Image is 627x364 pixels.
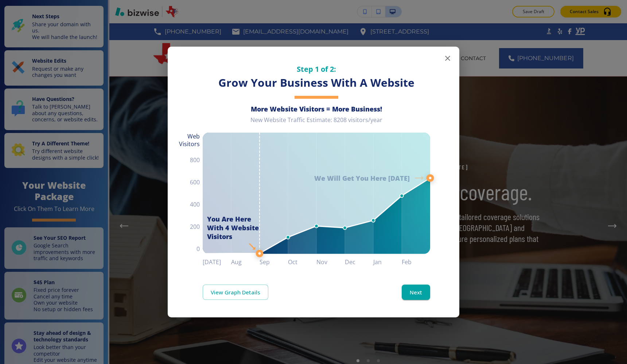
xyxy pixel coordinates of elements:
[288,257,316,267] h6: Oct
[203,64,430,74] h5: Step 1 of 2:
[316,257,345,267] h6: Nov
[203,257,231,267] h6: [DATE]
[345,257,373,267] h6: Dec
[203,75,430,90] h3: Grow Your Business With A Website
[402,285,430,300] button: Next
[231,257,260,267] h6: Aug
[203,285,268,300] a: View Graph Details
[373,257,402,267] h6: Jan
[203,105,430,113] h6: More Website Visitors = More Business!
[402,257,430,267] h6: Feb
[203,116,430,130] div: New Website Traffic Estimate: 8208 visitors/year
[260,257,288,267] h6: Sep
